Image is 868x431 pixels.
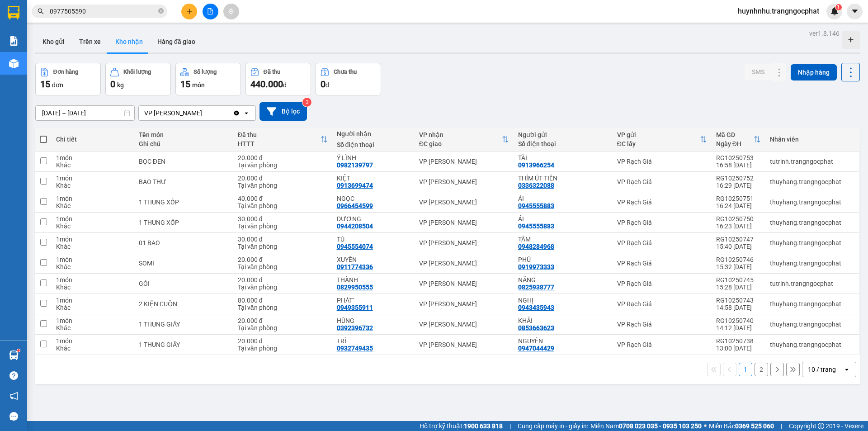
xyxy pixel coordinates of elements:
[337,154,410,161] div: Ý LÌNH
[56,284,129,291] div: Khác
[238,284,328,291] div: Tại văn phòng
[203,109,204,118] input: Selected VP Hà Tiên.
[139,140,229,147] div: Ghi chú
[337,284,373,291] div: 0829950555
[617,300,707,308] div: VP Rạch Giá
[302,98,311,107] sup: 3
[233,128,332,152] th: Toggle SortBy
[139,321,229,328] div: 1 THUNG GIẤY
[245,63,311,95] button: Đã thu440.000đ
[17,349,20,352] sup: 1
[843,366,850,373] svg: open
[337,202,373,209] div: 0966454599
[139,239,229,246] div: 01 BAO
[238,243,328,250] div: Tại văn phòng
[144,109,202,118] div: VP [PERSON_NAME]
[518,202,554,209] div: 0945555883
[337,243,373,250] div: 0945554074
[617,239,707,246] div: VP Rạch Giá
[139,341,229,348] div: 1 THUNG GIẤY
[325,81,329,89] span: đ
[518,223,554,230] div: 0945555883
[842,31,860,49] div: Tạo kho hàng mới
[419,280,509,287] div: VP [PERSON_NAME]
[110,79,115,90] span: 0
[9,392,18,400] span: notification
[617,199,707,206] div: VP Rạch Giá
[238,175,328,182] div: 20.000 đ
[716,304,761,311] div: 14:58 [DATE]
[56,276,129,284] div: 1 món
[735,422,774,430] strong: 0369 525 060
[56,337,129,345] div: 1 món
[259,102,307,121] button: Bộ lọc
[716,337,761,345] div: RG10250738
[419,131,502,138] div: VP nhận
[238,324,328,332] div: Tại văn phòng
[809,28,840,38] div: ver 1.8.146
[72,31,108,52] button: Trên xe
[52,81,63,89] span: đơn
[238,263,328,270] div: Tại văn phòng
[238,202,328,209] div: Tại văn phòng
[56,317,129,324] div: 1 món
[518,317,608,324] div: KHẢI
[617,219,707,226] div: VP Rạch Giá
[56,297,129,304] div: 1 món
[617,321,707,328] div: VP Rạch Giá
[419,300,509,308] div: VP [PERSON_NAME]
[419,341,509,348] div: VP [PERSON_NAME]
[139,280,229,287] div: GÓI
[716,284,761,291] div: 15:28 [DATE]
[238,195,328,202] div: 40.000 đ
[770,239,854,246] div: thuyhang.trangngocphat
[337,324,373,332] div: 0392396732
[238,182,328,189] div: Tại văn phòng
[337,236,410,243] div: TÚ
[56,345,129,352] div: Khác
[238,317,328,324] div: 20.000 đ
[56,154,129,161] div: 1 món
[56,202,129,209] div: Khác
[770,178,854,185] div: thuyhang.trangngocphat
[518,215,608,223] div: ÁI
[158,8,164,14] span: close-circle
[337,337,410,345] div: TRÍ
[250,79,283,90] span: 440.000
[337,223,373,230] div: 0944208504
[518,345,554,352] div: 0947044429
[283,81,287,89] span: đ
[56,304,129,311] div: Khác
[716,243,761,250] div: 15:40 [DATE]
[617,158,707,165] div: VP Rạch Giá
[238,256,328,263] div: 20.000 đ
[419,219,509,226] div: VP [PERSON_NAME]
[36,106,134,120] input: Select a date range.
[619,422,702,430] strong: 0708 023 035 - 0935 103 250
[419,239,509,246] div: VP [PERSON_NAME]
[420,421,503,431] span: Hỗ trợ kỹ thuật:
[509,421,511,431] span: |
[238,304,328,311] div: Tại văn phòng
[337,297,410,304] div: PHÁT`
[139,219,229,226] div: 1 THUNG XỐP
[175,63,241,95] button: Số lượng15món
[613,128,712,152] th: Toggle SortBy
[716,345,761,352] div: 13:00 [DATE]
[9,36,19,46] img: solution-icon
[181,4,197,19] button: plus
[781,421,782,431] span: |
[337,345,373,352] div: 0932749435
[40,79,50,90] span: 15
[518,236,608,243] div: TÂM
[716,324,761,332] div: 14:12 [DATE]
[243,109,250,117] svg: open
[238,345,328,352] div: Tại văn phòng
[518,154,608,161] div: TÀI
[419,140,502,147] div: ĐC giao
[704,424,707,428] span: ⚪️
[56,136,129,143] div: Chi tiết
[518,304,554,311] div: 0943435943
[50,6,156,16] input: Tìm tên, số ĐT hoặc mã đơn
[9,371,18,380] span: question-circle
